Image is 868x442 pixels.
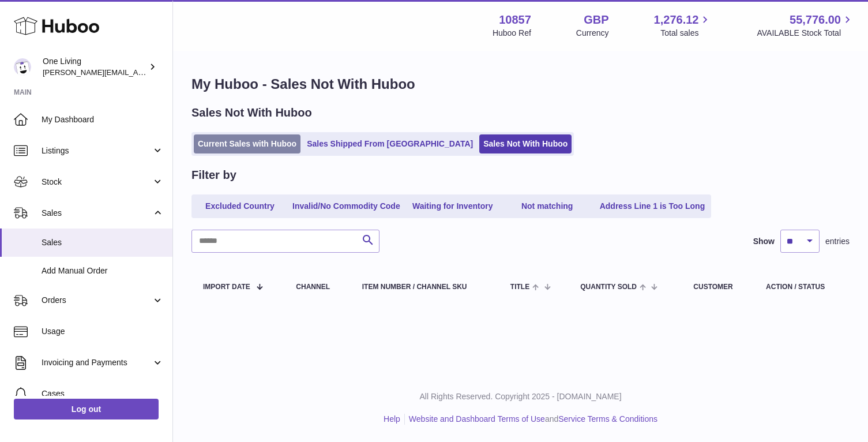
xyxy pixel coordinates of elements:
span: [PERSON_NAME][EMAIL_ADDRESS][DOMAIN_NAME] [43,68,231,77]
strong: 10857 [499,12,531,28]
span: Total sales [660,28,712,39]
span: Import date [203,283,250,291]
span: Invoicing and Payments [42,357,152,368]
span: entries [825,236,850,247]
a: Help [384,414,400,424]
a: Current Sales with Huboo [194,134,300,153]
div: Customer [693,283,743,291]
span: Cases [42,388,164,399]
strong: GBP [584,12,608,28]
label: Show [753,236,775,247]
span: Sales [42,237,164,248]
a: Invalid/No Commodity Code [288,197,404,216]
span: Stock [42,177,152,188]
div: Item Number / Channel SKU [362,283,487,291]
span: Quantity Sold [580,283,637,291]
li: and [405,414,657,425]
h2: Filter by [191,167,236,183]
a: Log out [14,399,159,419]
a: Website and Dashboard Terms of Use [409,414,545,424]
a: Address Line 1 is Too Long [596,197,709,216]
p: All Rights Reserved. Copyright 2025 - [DOMAIN_NAME] [182,391,859,402]
div: Currency [576,28,609,39]
span: 55,776.00 [790,12,841,28]
a: Excluded Country [194,197,286,216]
div: One Living [43,56,146,78]
span: Usage [42,326,164,337]
div: Channel [296,283,339,291]
span: My Dashboard [42,114,164,125]
span: 1,276.12 [654,12,699,28]
a: Not matching [501,197,593,216]
a: Waiting for Inventory [407,197,499,216]
h1: My Huboo - Sales Not With Huboo [191,75,850,93]
span: AVAILABLE Stock Total [757,28,854,39]
a: 55,776.00 AVAILABLE Stock Total [757,12,854,39]
a: Sales Not With Huboo [479,134,572,153]
div: Huboo Ref [493,28,531,39]
span: Listings [42,145,152,156]
span: Orders [42,295,152,306]
img: Jessica@oneliving.com [14,58,31,76]
h2: Sales Not With Huboo [191,105,312,121]
div: Action / Status [766,283,838,291]
span: Add Manual Order [42,265,164,276]
span: Title [510,283,529,291]
span: Sales [42,208,152,219]
a: Sales Shipped From [GEOGRAPHIC_DATA] [303,134,477,153]
a: 1,276.12 Total sales [654,12,712,39]
a: Service Terms & Conditions [558,414,657,424]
